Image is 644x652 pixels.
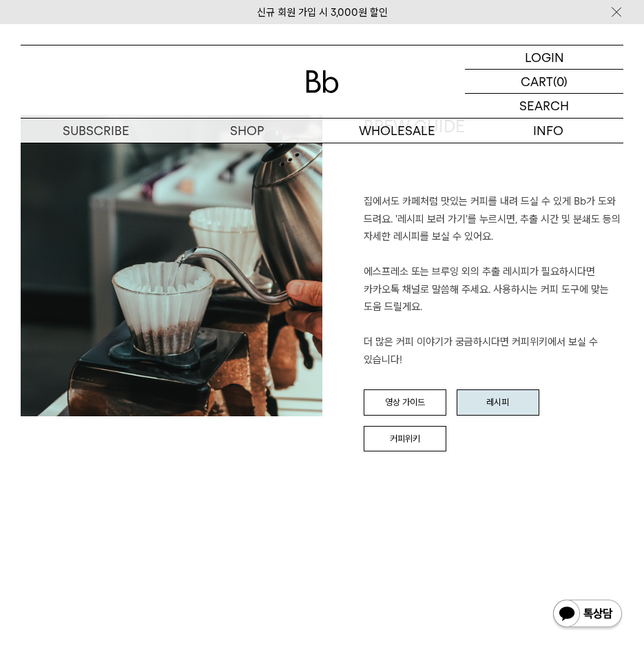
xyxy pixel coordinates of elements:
a: 영상 가이드 [364,389,446,416]
p: INFO [472,119,623,143]
a: SHOP [172,119,322,143]
img: 카카오톡 채널 1:1 채팅 버튼 [552,598,623,631]
a: 레시피 [457,389,539,416]
p: SEARCH [519,94,569,118]
h1: BREW GUIDE [364,115,624,194]
p: 집에서도 카페처럼 맛있는 커피를 내려 드실 ﻿수 있게 Bb가 도와 드려요. '레시피 보러 가기'를 누르시면, 추출 시간 및 분쇄도 등의 자세한 레시피를 보실 수 있어요. 에스... [364,193,624,369]
img: 로고 [306,70,339,93]
a: 커피위키 [364,426,446,452]
p: WHOLESALE [322,119,473,143]
p: LOGIN [525,45,564,69]
p: CART [521,70,553,93]
a: SUBSCRIBE [21,119,172,143]
a: LOGIN [465,45,623,70]
p: (0) [553,70,568,93]
a: 신규 회원 가입 시 3,000원 할인 [257,6,388,19]
img: a9080350f8f7d047e248a4ae6390d20f_153659.jpg [21,115,322,417]
a: CART (0) [465,70,623,94]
